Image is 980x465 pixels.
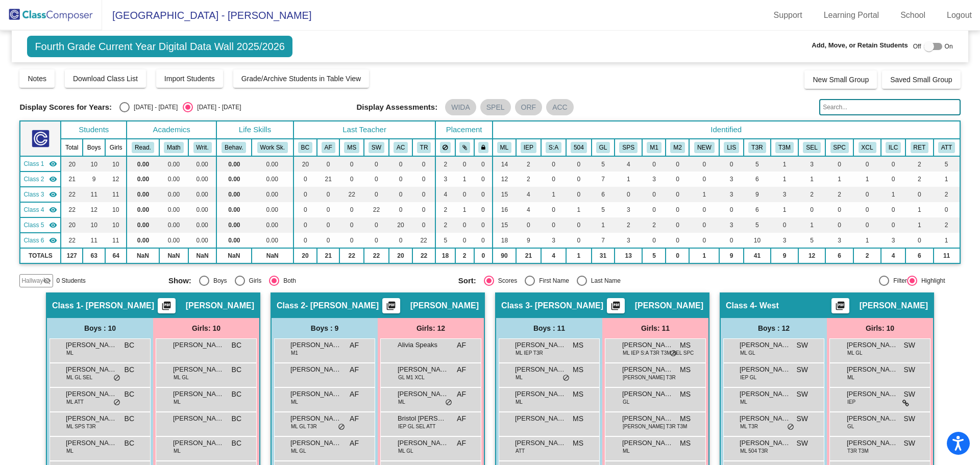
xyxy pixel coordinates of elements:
[455,139,474,156] th: Keep with students
[689,202,719,217] td: 0
[798,187,825,202] td: 2
[293,121,435,139] th: Last Teacher
[339,156,364,172] td: 0
[19,103,112,112] span: Display Scores for Years:
[127,187,159,202] td: 0.00
[188,156,216,172] td: 0.00
[881,156,905,172] td: 0
[119,102,241,112] mat-radio-group: Select an option
[28,75,46,83] span: Notes
[317,217,339,233] td: 0
[771,156,798,172] td: 1
[216,172,252,187] td: 0.00
[216,202,252,217] td: 0.00
[216,187,252,202] td: 0.00
[23,190,44,199] span: Class 3
[493,217,516,233] td: 15
[905,187,933,202] td: 0
[159,233,188,248] td: 0.00
[516,217,541,233] td: 0
[252,217,293,233] td: 0.00
[892,7,934,23] a: School
[455,202,474,217] td: 1
[724,142,739,153] button: LIS
[474,139,493,156] th: Keep with teacher
[417,142,431,153] button: TR
[642,172,666,187] td: 3
[771,172,798,187] td: 1
[934,172,960,187] td: 1
[744,187,771,202] td: 9
[666,187,689,202] td: 0
[188,217,216,233] td: 0.00
[771,217,798,233] td: 0
[474,156,493,172] td: 0
[619,142,638,153] button: SPS
[105,233,127,248] td: 11
[825,139,853,156] th: Receives speech services
[364,172,389,187] td: 0
[592,187,615,202] td: 6
[357,103,438,112] span: Display Assessments:
[339,172,364,187] td: 0
[435,121,493,139] th: Placement
[596,142,610,153] button: GL
[934,202,960,217] td: 0
[389,139,412,156] th: Amy Cannon
[474,172,493,187] td: 0
[389,202,412,217] td: 0
[615,139,642,156] th: SPST
[771,187,798,202] td: 3
[670,142,684,153] button: M2
[744,139,771,156] th: Tier 3 Supports in Reading
[647,142,661,153] button: M1
[385,301,397,315] mat-icon: picture_as_pdf
[317,139,339,156] th: Audrey Feltz
[105,172,127,187] td: 12
[412,217,435,233] td: 0
[541,172,566,187] td: 0
[541,156,566,172] td: 0
[853,187,881,202] td: 0
[435,156,455,172] td: 2
[905,156,933,172] td: 2
[61,156,83,172] td: 20
[516,139,541,156] th: Individualized Education Plan
[666,156,689,172] td: 0
[825,217,853,233] td: 0
[615,202,642,217] td: 3
[666,139,689,156] th: ML - Monitor Year 2
[911,142,929,153] button: RET
[719,156,744,172] td: 0
[49,175,57,183] mat-icon: visibility
[127,202,159,217] td: 0.00
[127,121,216,139] th: Academics
[804,70,877,89] button: New Small Group
[825,202,853,217] td: 0
[813,76,869,84] span: New Small Group
[571,142,587,153] button: 504
[132,142,154,153] button: Read.
[771,202,798,217] td: 1
[317,202,339,217] td: 0
[642,187,666,202] td: 0
[642,139,666,156] th: ML - Monitor Year 1
[592,156,615,172] td: 5
[566,187,592,202] td: 0
[689,217,719,233] td: 0
[744,172,771,187] td: 6
[20,233,61,248] td: Tara Risse - Lewis/Risse
[105,217,127,233] td: 10
[83,233,105,248] td: 11
[798,172,825,187] td: 1
[592,172,615,187] td: 7
[493,187,516,202] td: 15
[23,221,44,230] span: Class 5
[541,217,566,233] td: 0
[293,187,317,202] td: 0
[61,121,127,139] th: Students
[812,40,908,51] span: Add, Move, or Retain Students
[364,217,389,233] td: 0
[803,142,820,153] button: SEL
[541,139,566,156] th: IEP - Low Student:Adult Ratio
